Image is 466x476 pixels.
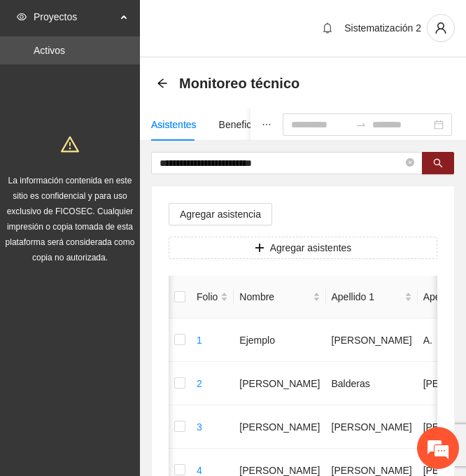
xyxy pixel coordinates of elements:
span: Proyectos [34,3,116,31]
th: Apellido 1 [326,276,418,318]
span: arrow-left [157,78,168,89]
span: La información contenida en este sitio es confidencial y para uso exclusivo de FICOSEC. Cualquier... [6,176,135,262]
span: search [433,158,443,169]
button: ellipsis [250,108,283,141]
a: 2 [197,378,202,389]
div: Back [157,78,168,90]
span: Agregar asistencia [180,206,261,222]
span: Nombre [239,289,309,304]
span: Monitoreo técnico [179,72,299,94]
span: user [428,22,454,34]
button: Agregar asistencia [169,203,272,225]
th: Nombre [234,276,325,318]
td: [PERSON_NAME] [326,405,418,449]
div: Asistentes [151,117,197,132]
td: [PERSON_NAME] [326,318,418,362]
td: [PERSON_NAME] [234,405,325,449]
span: to [355,119,367,130]
span: close-circle [406,157,414,170]
span: Apellido 1 [332,289,402,304]
span: swap-right [355,119,367,130]
span: plus [255,243,264,254]
button: user [427,14,455,42]
span: Sistematización 2 [344,22,421,34]
span: ellipsis [262,120,271,129]
th: Folio [191,276,234,318]
span: warning [61,135,79,153]
span: Agregar asistentes [270,240,352,255]
a: 4 [197,465,202,476]
td: Ejemplo [234,318,325,362]
button: bell [316,17,339,39]
span: bell [317,22,338,34]
div: Beneficiarios [219,117,275,132]
td: Balderas [326,362,418,405]
button: search [422,152,454,174]
span: eye [17,12,27,22]
span: Folio [197,289,218,304]
td: [PERSON_NAME] [234,362,325,405]
button: plusAgregar asistentes [169,237,437,259]
span: close-circle [406,158,414,167]
a: 1 [197,335,202,346]
a: 3 [197,421,202,433]
a: Activos [34,45,65,56]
